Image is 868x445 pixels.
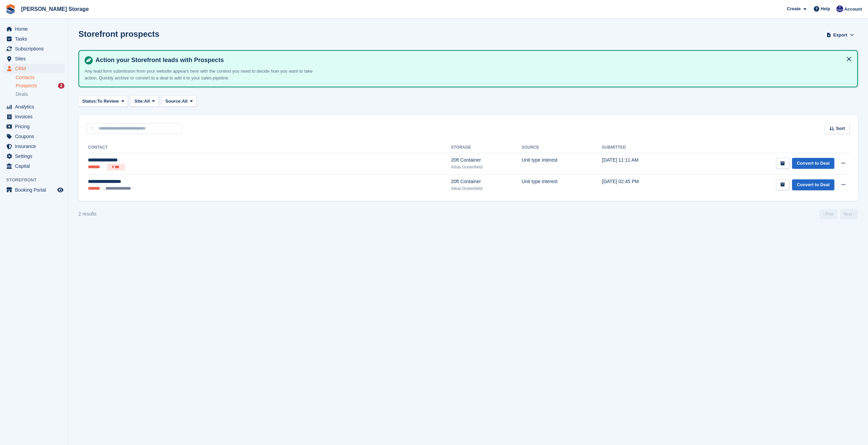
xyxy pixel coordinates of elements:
a: Prospects 2 [16,82,64,89]
p: Any lead form submission from your website appears here with the context you need to decide how y... [85,68,323,81]
th: Submitted [602,142,685,153]
span: Invoices [15,112,56,121]
span: Subscriptions [15,44,56,54]
div: Alloa Greenfield [451,185,521,192]
a: menu [3,122,64,131]
img: Ross Watt [836,5,843,12]
span: Storefront [6,177,68,183]
img: stora-icon-8386f47178a22dfd0bd8f6a31ec36ba5ce8667c1dd55bd0f319d3a0aa187defe.svg [5,4,16,14]
span: Sort [836,125,845,132]
span: Sites [15,54,56,63]
a: menu [3,185,64,195]
a: Deals [16,91,64,98]
a: Previous [820,209,837,219]
td: [DATE] 11:11 AM [602,153,685,175]
a: menu [3,142,64,151]
td: [DATE] 02:45 PM [602,174,685,195]
div: 20ft Container [451,157,521,164]
a: menu [3,161,64,171]
a: menu [3,44,64,54]
span: Capital [15,161,56,171]
th: Source [521,142,602,153]
a: menu [3,151,64,161]
span: Help [821,5,830,12]
a: menu [3,34,64,44]
a: menu [3,24,64,34]
td: Unit type interest [521,174,602,195]
a: Next [840,209,858,219]
a: Convert to Deal [792,179,834,191]
span: To Review [97,98,119,105]
span: Home [15,24,56,34]
span: Export [833,32,847,39]
div: 2 [58,83,64,89]
span: Deals [16,91,28,98]
nav: Page [818,209,859,219]
span: Pricing [15,122,56,131]
span: Site: [134,98,144,105]
span: Coupons [15,132,56,141]
button: Site: All [131,95,159,107]
span: Booking Portal [15,185,56,195]
h4: Action your Storefront leads with Prospects [93,56,852,64]
span: CRM [15,64,56,73]
span: Prospects [16,83,37,89]
span: Tasks [15,34,56,44]
button: Export [825,29,855,41]
span: Account [844,6,862,13]
a: menu [3,102,64,112]
span: Source: [165,98,182,105]
div: 20ft Container [451,178,521,185]
span: Analytics [15,102,56,112]
button: Status: To Review [78,95,128,107]
a: menu [3,112,64,121]
td: Unit type interest [521,153,602,175]
a: menu [3,64,64,73]
th: Contact [87,142,451,153]
th: Storage [451,142,521,153]
h1: Storefront prospects [78,29,159,39]
span: Status: [82,98,97,105]
span: All [182,98,188,105]
span: All [144,98,150,105]
div: Alloa Greenfield [451,164,521,170]
a: Convert to Deal [792,158,834,169]
a: Contacts [16,74,64,81]
span: Create [787,5,800,12]
a: [PERSON_NAME] Storage [18,3,91,15]
a: menu [3,54,64,63]
span: Settings [15,151,56,161]
button: Source: All [162,95,197,107]
span: Insurance [15,142,56,151]
a: Preview store [56,186,64,194]
a: menu [3,132,64,141]
div: 2 results [78,210,97,218]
